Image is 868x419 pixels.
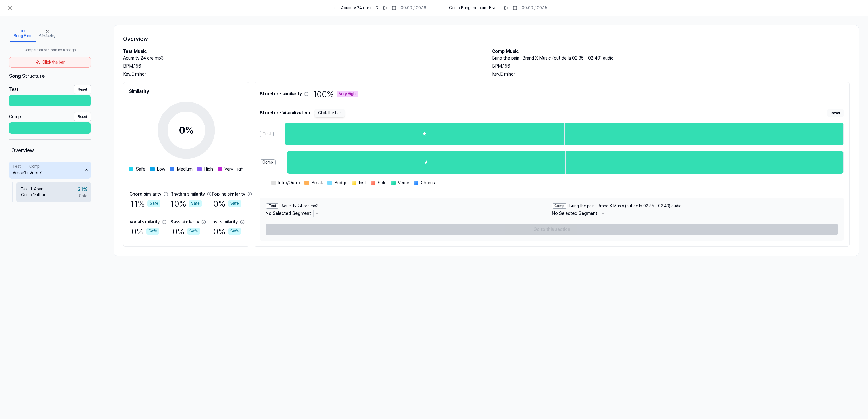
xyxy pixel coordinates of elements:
span: Test . Acum tv 24 ore mp3 [332,5,378,11]
div: Key. E minor [123,71,481,77]
div: Verse1 [29,169,43,176]
div: Song Structure [9,72,91,80]
div: 11 % [130,198,160,209]
div: Vocal similarity [130,219,160,225]
h2: Acum tv 24 ore mp3 [123,55,481,62]
span: Bring the pain -Brand X Music (cut de la 02.35 - 02.49) audio [569,203,682,209]
div: Safe [187,228,200,235]
div: 0 % [213,225,241,237]
div: Comp . bar [21,192,45,198]
div: Test . bar [21,187,45,192]
span: Solo [377,179,387,186]
span: 21 % [78,185,87,194]
div: No Selected Segment - [552,209,634,218]
div: Test [260,131,274,137]
span: Comp . Bring the pain -Brand X Music (cut de la 02.35 - 02.49) audio [449,5,499,11]
button: Reset [827,109,844,117]
div: Comp [260,159,276,165]
div: Comp . [9,113,22,120]
span: Structure similarity [260,88,308,100]
span: Verse [398,179,409,186]
span: % [185,124,194,136]
span: Safe [136,166,145,173]
div: Safe [189,200,202,207]
span: 1 - 4 [33,192,39,197]
span: Medium [177,166,193,173]
div: Comp [29,164,40,169]
div: Safe [146,228,159,235]
div: Test [266,203,279,209]
h2: Comp Music [492,48,850,55]
span: 1 - 4 [30,187,37,191]
div: Chord similarity [130,191,161,198]
div: 0 % [172,225,200,237]
span: Structure Visualization [260,110,310,116]
button: TestVerse1:CompVerse1 [9,162,91,179]
span: Inst [359,179,366,186]
div: Key. E minor [492,71,850,77]
div: 0 [179,123,194,138]
div: No Selected Segment - [266,209,347,218]
span: Bridge [334,179,347,186]
span: Intro/Outro [278,179,300,186]
span: Safe [79,193,87,199]
span: High [204,166,213,173]
div: Safe [228,200,241,207]
div: Rhythm similarity [170,191,205,198]
div: TestVerse1:CompVerse1 [9,179,91,206]
span: Compare all bar from both songs. [9,48,91,53]
div: 0 % [213,198,241,209]
span: Click the bar [315,109,345,117]
div: Bass similarity [170,219,199,225]
div: 0 % [132,225,159,237]
div: Inst similarity [211,219,238,225]
button: Song Form [10,26,36,42]
div: Very High [337,91,358,97]
span: Acum tv 24 ore mp3 [281,203,318,209]
div: Safe [147,200,160,207]
span: Very High [224,166,243,173]
div: Topline similarity [211,191,245,198]
div: Safe [228,228,241,235]
div: Comp [552,203,567,209]
span: Chorus [421,179,435,186]
span: 100 % [313,88,358,100]
div: Verse1 [12,169,26,176]
button: Reset [74,85,91,94]
div: BPM. 156 [492,63,850,70]
button: Reset [74,112,91,121]
h2: Test Music [123,48,481,55]
h2: Similarity [129,88,243,95]
div: Click the bar [9,57,91,68]
div: 00:00 / 00:16 [401,5,426,11]
div: Overview [9,144,91,157]
div: Test . [9,86,20,93]
div: ★ [285,123,564,145]
div: BPM. 156 [123,63,481,70]
span: Break [311,179,323,186]
div: Test [12,164,21,169]
div: ★ [287,151,565,174]
h2: Bring the pain -Brand X Music (cut de la 02.35 - 02.49) audio [492,55,850,62]
div: 00:00 / 00:15 [522,5,547,11]
div: 10 % [170,198,202,209]
button: Similarity [36,26,59,42]
h1: Overview [123,34,850,43]
span: Low [157,166,165,173]
span: : [27,164,28,176]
